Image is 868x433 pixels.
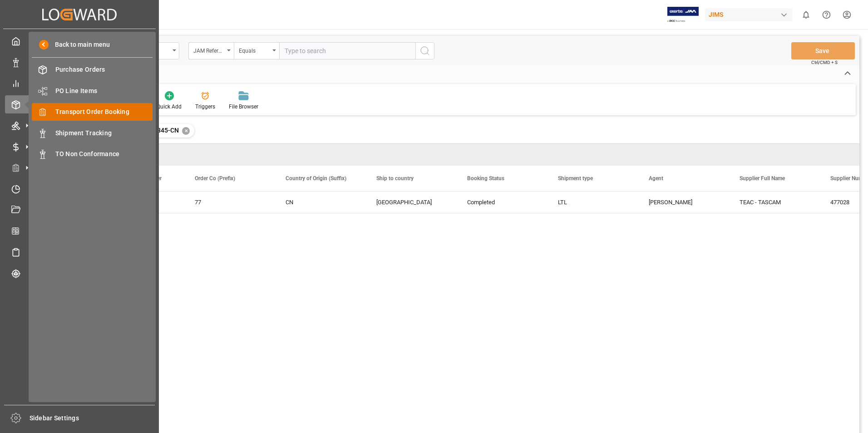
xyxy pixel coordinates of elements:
span: Agent [649,175,663,182]
span: 77-10345-CN [140,127,179,134]
div: Completed [467,192,536,213]
button: Help Center [816,5,837,25]
a: My Cockpit [5,32,154,50]
span: Ctrl/CMD + S [811,59,838,66]
input: Type to search [279,42,415,59]
div: JAM Reference Number [193,44,224,55]
span: Shipment type [558,175,593,182]
a: My Reports [5,74,154,92]
a: Sailing Schedules [5,243,154,261]
div: LTL [558,192,627,213]
span: Booking Status [467,175,504,182]
div: Triggers [195,103,215,111]
a: CO2 Calculator [5,222,154,240]
a: Document Management [5,201,154,219]
button: JIMS [705,6,796,23]
span: Order Co (Prefix) [195,175,235,182]
div: Quick Add [157,103,182,111]
div: Equals [239,44,270,55]
span: Back to main menu [49,40,110,49]
button: open menu [234,42,279,59]
span: Supplier Full Name [740,175,785,182]
a: Purchase Orders [32,61,153,79]
a: TO Non Conformance [32,145,153,163]
a: Transport Order Booking [32,103,153,121]
div: File Browser [229,103,258,111]
span: Purchase Orders [55,65,153,74]
div: TEAC - TASCAM [729,192,819,213]
button: Save [791,42,855,59]
div: 77 [195,192,264,213]
span: Transport Order Booking [55,107,153,117]
a: PO Line Items [32,82,153,99]
span: Shipment Tracking [55,128,153,138]
button: show 0 new notifications [796,5,816,25]
span: Sidebar Settings [30,413,155,423]
a: Shipment Tracking [32,124,153,142]
img: Exertis%20JAM%20-%20Email%20Logo.jpg_1722504956.jpg [667,7,699,23]
a: Tracking Shipment [5,264,154,282]
div: [PERSON_NAME] [649,192,718,213]
div: JIMS [705,8,792,21]
span: PO Line Items [55,86,153,96]
span: Country of Origin (Suffix) [286,175,346,182]
span: TO Non Conformance [55,149,153,159]
div: ✕ [182,127,190,135]
button: search button [415,42,434,59]
div: CN [286,192,355,213]
a: Data Management [5,53,154,71]
div: [GEOGRAPHIC_DATA] [376,192,445,213]
span: Ship to country [376,175,414,182]
a: Timeslot Management V2 [5,180,154,197]
button: open menu [188,42,234,59]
